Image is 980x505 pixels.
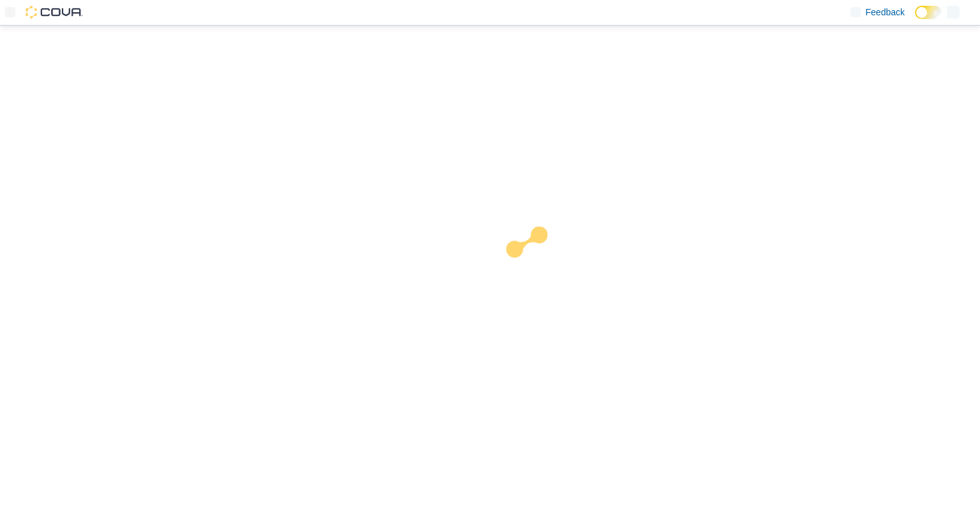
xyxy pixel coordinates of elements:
span: Dark Mode [915,19,916,20]
input: Dark Mode [915,6,942,19]
img: cova-loader [490,217,586,313]
span: Feedback [866,6,905,19]
img: Cova [26,6,83,19]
